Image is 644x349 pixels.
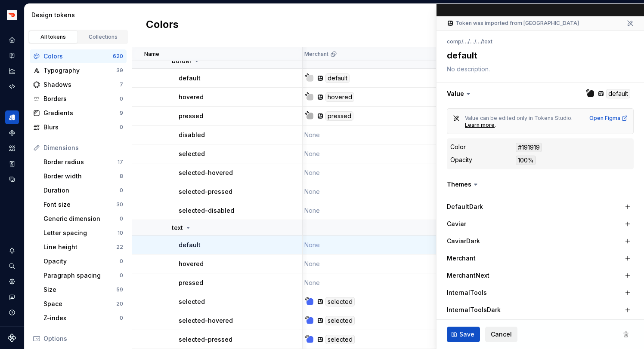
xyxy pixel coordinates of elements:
[468,38,470,45] li: /
[325,316,355,325] div: selected
[5,64,19,78] a: Analytics
[447,38,461,45] li: comp
[40,184,127,197] a: Duration0
[146,18,179,33] h2: Colors
[5,110,19,124] a: Design tokens
[30,120,127,134] a: Blurs0
[116,67,123,74] div: 39
[495,122,496,128] span: .
[144,51,159,58] p: Name
[43,243,116,251] div: Line height
[461,38,463,45] li: /
[5,126,19,140] a: Components
[299,201,481,220] td: None
[516,156,536,165] div: 100%
[116,244,123,251] div: 22
[40,169,127,183] a: Border width8
[113,53,123,60] div: 620
[43,229,118,237] div: Letter spacing
[447,327,480,342] button: Save
[179,74,201,83] p: default
[465,115,573,121] span: Value can be edited only in Tokens Studio.
[589,115,628,122] div: Open Figma
[30,92,127,106] a: Borders0
[299,144,481,163] td: None
[450,156,472,164] div: Opacity
[120,81,123,88] div: 7
[5,80,19,93] a: Code automation
[5,244,19,257] div: Notifications
[483,38,492,45] li: text
[30,106,127,120] a: Gradients9
[116,300,123,307] div: 20
[179,297,205,306] p: selected
[179,316,233,325] p: selected-hovered
[179,112,203,120] p: pressed
[5,141,19,155] a: Assets
[179,206,234,215] p: selected-disabled
[40,269,127,282] a: Paragraph spacing0
[179,335,232,344] p: selected-pressed
[40,311,127,325] a: Z-index0
[299,182,481,201] td: None
[40,283,127,297] a: Size59
[447,20,579,27] div: Token was imported from [GEOGRAPHIC_DATA]
[30,64,127,77] a: Typography39
[465,122,495,129] div: Learn more
[40,254,127,268] a: Opacity0
[8,334,16,342] a: Supernova Logo
[116,201,123,208] div: 30
[40,198,127,211] a: Font size30
[118,159,123,165] div: 17
[5,259,19,273] button: Search ⌘K
[40,212,127,226] a: Generic dimension0
[5,49,19,62] a: Documentation
[325,92,354,102] div: hovered
[179,168,233,177] p: selected-hovered
[82,34,125,40] div: Collections
[30,49,127,63] a: Colors620
[470,38,474,45] li: …
[447,288,487,297] label: InternalTools
[179,260,204,268] p: hovered
[447,254,476,263] label: Merchant
[43,158,118,166] div: Border radius
[43,214,120,223] div: Generic dimension
[43,123,120,132] div: Blurs
[43,271,120,280] div: Paragraph spacing
[5,275,19,288] div: Settings
[43,200,116,209] div: Font size
[5,33,19,47] a: Home
[120,315,123,321] div: 0
[476,38,481,45] li: …
[179,279,203,287] p: pressed
[120,95,123,102] div: 0
[299,273,481,292] td: None
[120,110,123,116] div: 9
[179,150,205,158] p: selected
[5,157,19,171] a: Storybook stories
[450,143,466,151] div: Color
[32,34,75,40] div: All tokens
[5,172,19,186] a: Data sources
[179,187,232,196] p: selected-pressed
[7,10,17,20] img: bd52d190-91a7-4889-9e90-eccda45865b1.png
[43,186,120,195] div: Duration
[304,51,328,58] p: Merchant
[43,300,116,308] div: Space
[43,109,120,117] div: Gradients
[30,78,127,92] a: Shadows7
[120,272,123,279] div: 0
[447,271,489,280] label: MerchantNext
[43,334,123,343] div: Options
[40,226,127,240] a: Letter spacing10
[43,172,120,181] div: Border width
[447,306,501,314] label: InternalToolsDark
